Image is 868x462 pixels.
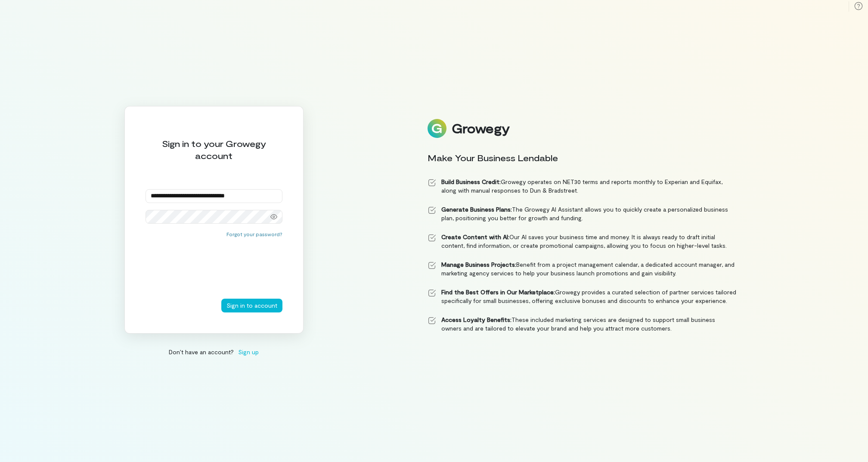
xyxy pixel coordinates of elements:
[441,233,509,240] strong: Create Content with AI:
[441,288,555,296] strong: Find the Best Offers in Our Marketplace:
[124,347,304,356] div: Don’t have an account?
[221,299,282,312] button: Sign in to account
[226,231,282,237] button: Forgot your password?
[428,152,737,164] div: Make Your Business Lendable
[428,178,737,195] li: Growegy operates on NET30 terms and reports monthly to Experian and Equifax, along with manual re...
[428,315,737,333] li: These included marketing services are designed to support small business owners and are tailored ...
[428,260,737,278] li: Benefit from a project management calendar, a dedicated account manager, and marketing agency ser...
[428,119,446,138] img: Logo
[441,316,512,323] strong: Access Loyalty Benefits:
[441,206,512,213] strong: Generate Business Plans:
[452,121,509,136] div: Growegy
[441,261,516,268] strong: Manage Business Projects:
[428,233,737,250] li: Our AI saves your business time and money. It is always ready to draft initial content, find info...
[146,137,282,162] div: Sign in to your Growegy account
[238,347,259,356] span: Sign up
[428,205,737,222] li: The Growegy AI Assistant allows you to quickly create a personalized business plan, positioning y...
[441,178,501,185] strong: Build Business Credit:
[428,288,737,305] li: Growegy provides a curated selection of partner services tailored specifically for small business...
